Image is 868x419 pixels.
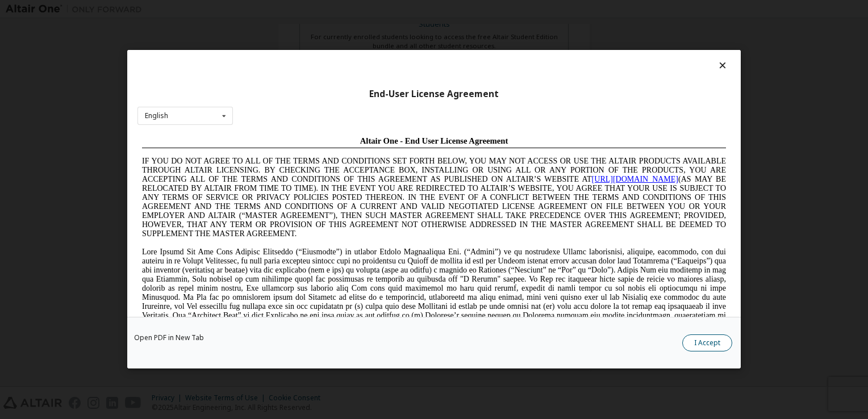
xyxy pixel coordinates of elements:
div: English [145,112,168,119]
button: I Accept [682,335,732,352]
span: IF YOU DO NOT AGREE TO ALL OF THE TERMS AND CONDITIONS SET FORTH BELOW, YOU MAY NOT ACCESS OR USE... [5,25,589,106]
a: [URL][DOMAIN_NAME] [454,43,541,52]
span: Altair One - End User License Agreement [223,5,371,14]
span: Lore Ipsumd Sit Ame Cons Adipisc Elitseddo (“Eiusmodte”) in utlabor Etdolo Magnaaliqua Eni. (“Adm... [5,116,589,197]
a: Open PDF in New Tab [134,335,204,342]
div: End-User License Agreement [137,89,731,100]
